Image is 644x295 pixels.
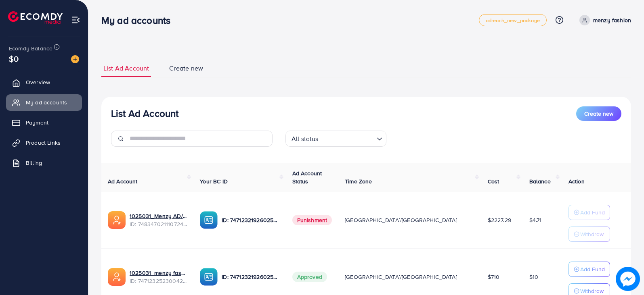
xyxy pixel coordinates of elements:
img: ic-ads-acc.e4c84228.svg [108,268,126,286]
span: All status [290,133,320,145]
input: Search for option [321,131,373,145]
p: ID: 7471232192602521601 [222,215,279,225]
span: $710 [488,273,500,281]
p: menzy fashion [593,15,631,25]
span: $4.71 [529,216,542,224]
a: 1025031_menzy fashion_1739531882176 [130,269,187,277]
span: Payment [26,118,48,127]
span: Overview [26,78,50,86]
button: Create new [576,106,621,121]
button: Add Fund [568,262,610,277]
a: 1025031_Menzy AD/AC 2_1742381195367 [130,212,187,220]
button: Add Fund [568,205,610,220]
button: Withdraw [568,226,610,242]
img: ic-ba-acc.ded83a64.svg [200,211,218,229]
img: image [616,267,640,291]
span: Time Zone [345,177,372,185]
p: Withdraw [580,229,604,239]
span: Punishment [292,215,332,225]
span: List Ad Account [103,64,149,73]
div: Search for option [285,131,386,147]
img: ic-ba-acc.ded83a64.svg [200,268,218,286]
span: $2227.29 [488,216,511,224]
span: Ecomdy Balance [9,44,52,52]
span: [GEOGRAPHIC_DATA]/[GEOGRAPHIC_DATA] [345,216,457,224]
span: Create new [584,110,613,118]
p: Add Fund [580,264,605,274]
h3: My ad accounts [101,15,177,26]
span: Create new [169,64,203,73]
a: Product Links [6,135,82,151]
span: Approved [292,272,327,282]
span: Ad Account Status [292,169,322,185]
span: Action [568,177,585,185]
span: Product Links [26,139,61,147]
span: ID: 7471232523004248081 [130,277,187,285]
a: adreach_new_package [479,14,547,26]
div: <span class='underline'>1025031_Menzy AD/AC 2_1742381195367</span></br>7483470211107242001 [130,212,187,229]
span: $10 [529,273,538,281]
img: logo [8,11,63,24]
span: Cost [488,177,499,185]
span: Balance [529,177,551,185]
img: menu [71,15,80,25]
span: Your BC ID [200,177,228,185]
a: Payment [6,114,82,131]
span: Billing [26,159,42,167]
span: $0 [9,53,19,64]
a: menzy fashion [576,15,631,25]
img: ic-ads-acc.e4c84228.svg [108,211,126,229]
img: image [71,55,79,63]
span: adreach_new_package [486,18,540,23]
span: My ad accounts [26,98,67,106]
p: Add Fund [580,208,605,217]
h3: List Ad Account [111,108,178,119]
a: My ad accounts [6,94,82,110]
span: ID: 7483470211107242001 [130,220,187,228]
span: [GEOGRAPHIC_DATA]/[GEOGRAPHIC_DATA] [345,273,457,281]
a: Billing [6,155,82,171]
p: ID: 7471232192602521601 [222,272,279,282]
div: <span class='underline'>1025031_menzy fashion_1739531882176</span></br>7471232523004248081 [130,269,187,285]
span: Ad Account [108,177,138,185]
a: Overview [6,74,82,90]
